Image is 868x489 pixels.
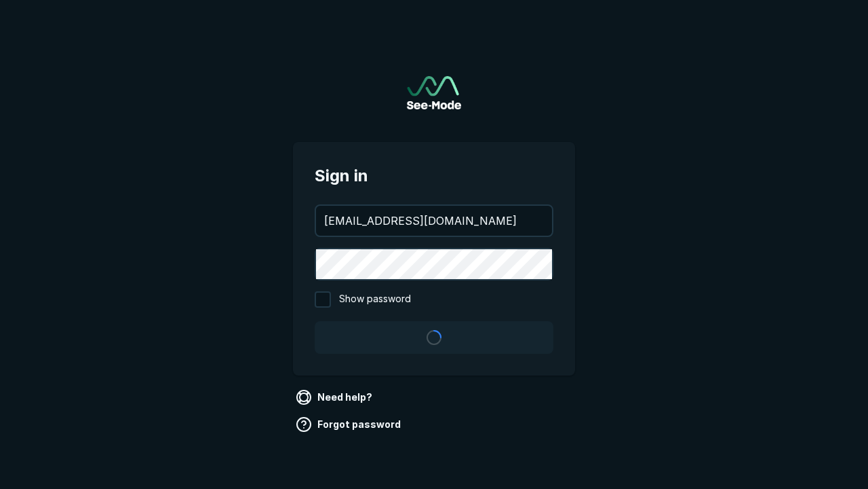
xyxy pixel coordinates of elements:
span: Sign in [315,164,553,188]
span: Show password [339,291,411,308]
input: your@email.com [316,206,552,236]
a: Need help? [293,386,378,408]
a: Go to sign in [407,76,461,109]
a: Forgot password [293,414,406,435]
img: See-Mode Logo [407,76,461,109]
